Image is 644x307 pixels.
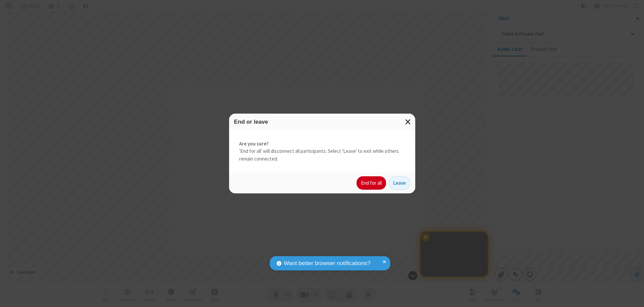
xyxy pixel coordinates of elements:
h3: End or leave [234,119,410,125]
strong: Are you sure? [239,140,405,148]
button: End for all [357,176,386,190]
button: Close modal [401,114,415,130]
div: 'End for all' will disconnect all participants. Select 'Leave' to exit while others remain connec... [229,130,415,173]
button: Leave [389,176,410,190]
span: Want better browser notifications? [284,259,370,268]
